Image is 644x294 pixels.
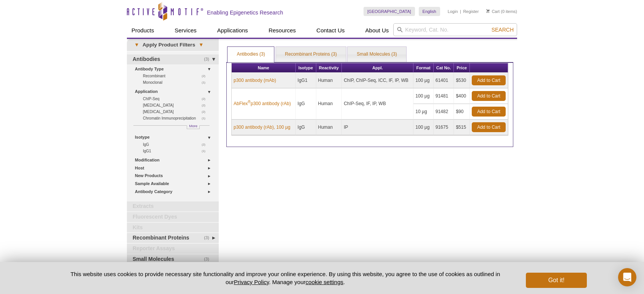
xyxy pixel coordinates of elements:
span: (3) [204,233,213,243]
a: Register [463,9,479,14]
a: Kits [127,223,219,233]
td: 100 µg [413,73,433,88]
th: Name [232,63,296,73]
a: [GEOGRAPHIC_DATA] [364,7,415,16]
td: $90 [454,104,470,120]
a: (2)IgG [143,141,210,148]
span: (3) [204,54,213,64]
a: Contact Us [312,23,349,38]
a: Login [448,9,458,14]
td: 10 µg [413,104,433,120]
td: ChIP, ChIP-Seq, ICC, IF, IP, WB [342,73,413,88]
a: AbFlex®p300 antibody (rAb) [234,100,291,107]
a: Add to Cart [472,91,506,101]
a: ▾Apply Product Filters▾ [127,39,219,51]
td: Human [316,88,342,120]
img: Your Cart [486,9,490,13]
a: (2)[MEDICAL_DATA] [143,109,210,115]
span: (2) [202,73,210,79]
span: Search [492,27,514,33]
li: (0 items) [486,7,517,16]
td: IgG [296,120,316,135]
a: Host [135,164,214,172]
span: ▾ [195,42,207,48]
button: Got it! [526,273,587,288]
a: Add to Cart [472,107,506,117]
th: Isotype [296,63,316,73]
a: Small Molecules (3) [348,47,406,62]
a: Sample Available [135,180,214,188]
td: IgG [296,88,316,120]
td: 100 µg [413,88,433,104]
a: Modification [135,156,214,164]
td: 91481 [434,88,454,104]
span: (1) [202,148,210,154]
span: (2) [202,96,210,102]
span: More [189,123,197,129]
a: Cart [486,9,500,14]
span: (3) [204,254,213,264]
a: Applications [213,23,253,38]
td: Human [316,120,342,135]
sup: ® [248,100,250,104]
td: Human [316,73,342,88]
td: ChIP-Seq, IF, IP, WB [342,88,413,120]
th: Appl. [342,63,413,73]
a: Add to Cart [472,75,506,85]
span: ▾ [131,42,143,48]
a: p300 antibody (mAb) [234,77,276,84]
a: Reporter Assays [127,244,219,254]
th: Price [454,63,470,73]
td: $400 [454,88,470,104]
a: (3)Small Molecules [127,254,219,264]
a: (2)[MEDICAL_DATA] [143,102,210,109]
a: (2)ChIP-Seq [143,96,210,102]
a: Antibody Category [135,188,214,196]
input: Keyword, Cat. No. [393,23,517,36]
th: Cat No. [434,63,454,73]
td: IP [342,120,413,135]
td: 91675 [434,120,454,135]
th: Reactivity [316,63,342,73]
span: (2) [202,102,210,109]
a: (3)Antibodies [127,54,219,64]
p: This website uses cookies to provide necessary site functionality and improve your online experie... [57,270,513,286]
div: Open Intercom Messenger [618,268,636,286]
a: Extracts [127,201,219,211]
span: (2) [202,141,210,148]
a: Isotype [135,133,214,141]
a: (2)Recombinant [143,73,210,79]
td: IgG1 [296,73,316,88]
a: Resources [264,23,301,38]
span: (2) [202,109,210,115]
a: (1)IgG1 [143,148,210,154]
td: 91482 [434,104,454,120]
span: (1) [202,79,210,86]
li: | [460,7,461,16]
a: Privacy Policy [234,279,269,285]
a: More [187,125,200,129]
a: Services [170,23,201,38]
button: Search [489,26,516,33]
a: Application [135,88,214,96]
td: $515 [454,120,470,135]
a: (1)Monoclonal [143,79,210,86]
a: Antibody Type [135,65,214,73]
button: cookie settings [306,279,343,285]
a: Recombinant Proteins (3) [276,47,346,62]
td: $530 [454,73,470,88]
a: Antibodies (3) [227,47,274,62]
a: Add to Cart [472,122,506,132]
a: Fluorescent Dyes [127,212,219,222]
a: (3)Recombinant Proteins [127,233,219,243]
span: (1) [202,115,210,121]
a: Products [127,23,159,38]
td: 100 µg [413,120,433,135]
a: About Us [361,23,394,38]
a: English [419,7,440,16]
td: 61401 [434,73,454,88]
a: p300 antibody (rAb), 100 µg [234,124,290,131]
a: New Products [135,172,214,180]
a: (1)Chromatin Immunoprecipitation [143,115,210,121]
h2: Enabling Epigenetics Research [207,9,283,16]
